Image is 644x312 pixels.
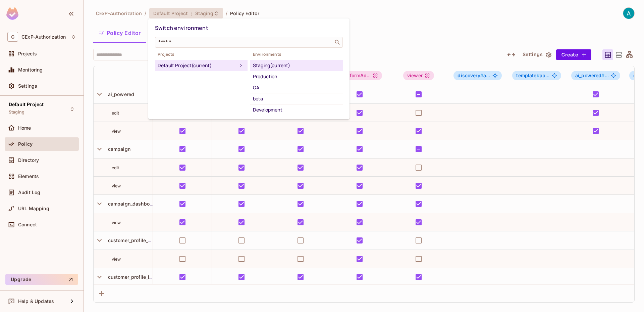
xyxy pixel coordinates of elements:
div: Default Project (current) [158,61,237,70]
div: Production [253,73,340,81]
div: QA [253,84,340,92]
div: beta [253,95,340,103]
span: Projects [155,52,248,57]
span: Environments [250,52,343,57]
span: Switch environment [155,24,208,32]
div: Staging (current) [253,61,340,70]
div: Development [253,106,340,114]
